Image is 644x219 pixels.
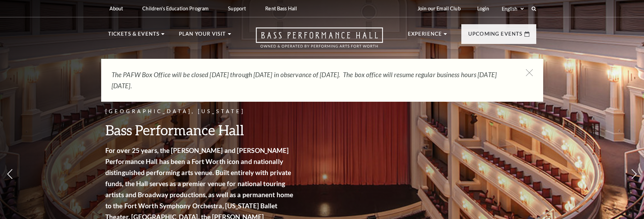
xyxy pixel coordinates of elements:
[112,71,497,90] em: The PAFW Box Office will be closed [DATE] through [DATE] in observance of [DATE]. The box office ...
[265,6,297,11] p: Rent Bass Hall
[500,6,525,12] select: Select:
[468,30,523,42] p: Upcoming Events
[105,121,295,139] h3: Bass Performance Hall
[108,30,160,42] p: Tickets & Events
[228,6,246,11] p: Support
[408,30,442,42] p: Experience
[142,6,209,11] p: Children's Education Program
[105,107,295,116] p: [GEOGRAPHIC_DATA], [US_STATE]
[109,6,123,11] p: About
[179,30,226,42] p: Plan Your Visit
